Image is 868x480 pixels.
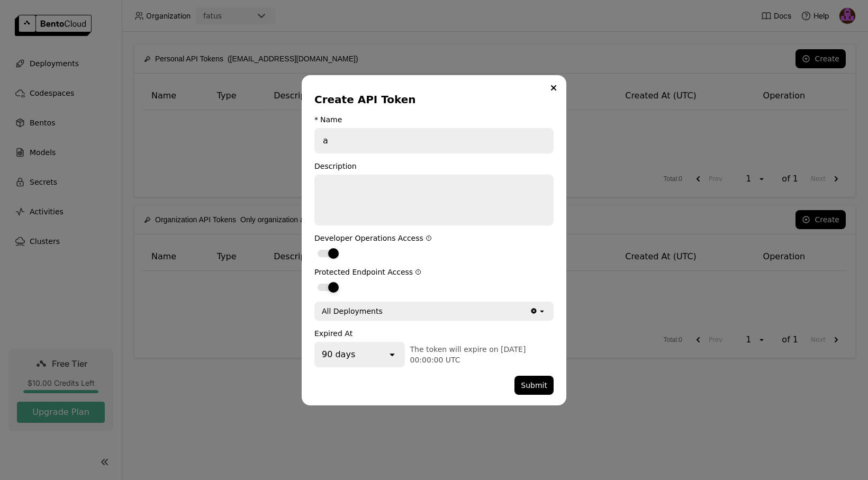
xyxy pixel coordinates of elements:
div: Expired At [314,329,554,338]
button: Close [547,81,560,94]
input: Selected All Deployments. [384,306,385,316]
div: 90 days [322,348,355,361]
div: Create API Token [314,92,549,107]
svg: open [538,307,546,315]
div: All Deployments [322,306,383,316]
button: Submit [514,376,554,395]
div: Description [314,162,554,170]
span: The token will expire on [DATE] 00:00:00 UTC [410,345,526,364]
div: Protected Endpoint Access [314,268,554,276]
svg: Clear value [530,307,538,315]
div: Name [320,115,342,124]
div: Developer Operations Access [314,234,554,242]
svg: open [387,349,397,360]
div: dialog [302,75,566,405]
